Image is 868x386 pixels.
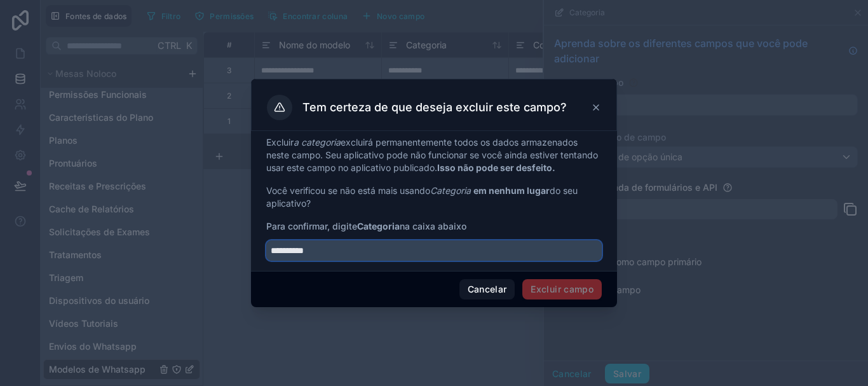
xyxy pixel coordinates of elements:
font: Você verificou se não está mais usando [266,185,430,196]
font: Cancelar [468,284,507,294]
font: Excluir [266,137,294,148]
font: a categoria [294,137,341,148]
button: Cancelar [459,279,515,300]
font: Categoria [430,185,471,196]
font: em nenhum lugar [473,185,550,196]
font: Para confirmar, digite [266,221,357,231]
font: excluirá permanentemente todos os dados armazenados neste campo. Seu aplicativo pode não funciona... [266,137,598,173]
font: Categoria [357,221,400,231]
font: Isso não pode ser desfeito. [437,162,555,173]
font: Tem certeza de que deseja excluir este campo? [302,100,567,114]
font: na caixa abaixo [400,221,466,231]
